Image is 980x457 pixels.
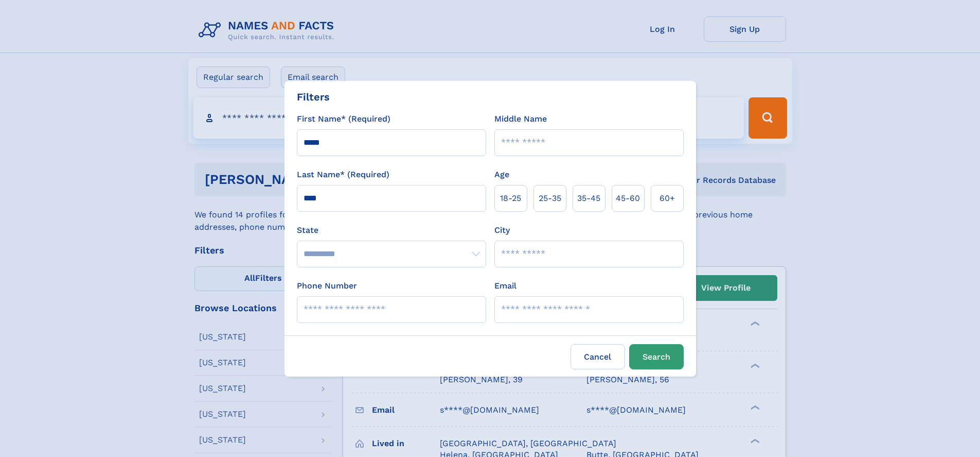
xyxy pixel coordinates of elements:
[297,280,357,292] label: Phone Number
[494,224,510,236] label: City
[494,280,516,292] label: Email
[500,192,521,205] span: 18‑25
[571,344,625,369] label: Cancel
[297,89,330,105] div: Filters
[577,192,600,205] span: 35‑45
[629,344,684,369] button: Search
[616,192,640,205] span: 45‑60
[539,192,561,205] span: 25‑35
[297,168,389,181] label: Last Name* (Required)
[297,224,486,236] label: State
[660,192,675,205] span: 60+
[494,168,509,181] label: Age
[494,113,547,125] label: Middle Name
[297,113,390,125] label: First Name* (Required)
